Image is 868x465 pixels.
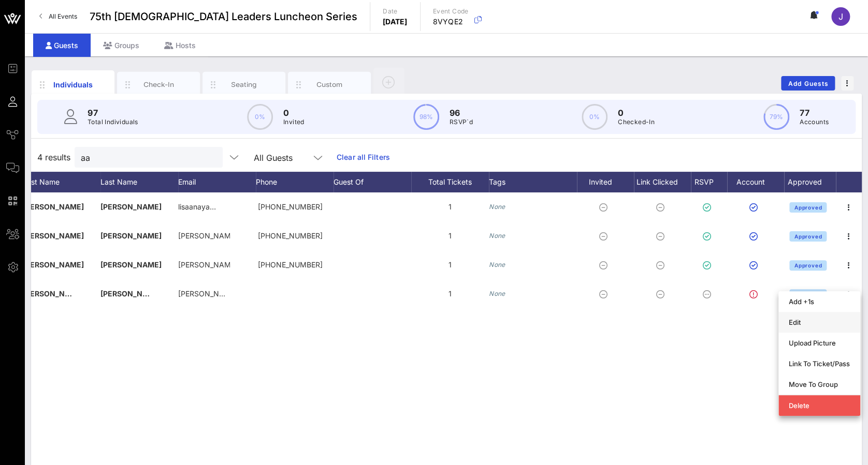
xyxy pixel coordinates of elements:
div: Guests [33,34,91,57]
span: [PERSON_NAME][EMAIL_ADDRESS][PERSON_NAME][DOMAIN_NAME] [178,289,422,298]
div: Seating [221,80,267,89]
div: Link Clicked [634,172,691,192]
span: Approved [793,262,822,268]
span: Approved [793,204,822,211]
div: All Guests [254,153,293,162]
div: Groups [91,34,152,57]
span: J [838,11,843,22]
span: +15127717284 [258,260,323,269]
span: [PERSON_NAME] [23,289,84,298]
span: [PERSON_NAME] [23,260,84,269]
div: Add +1s [789,297,850,306]
i: None [489,203,505,211]
p: [DATE] [383,17,408,27]
span: Add Guests [788,80,829,87]
span: [PERSON_NAME] [100,202,162,211]
div: Last Name [100,172,178,192]
div: Edit [789,318,850,326]
button: Add Guests [781,76,835,91]
div: 1 [411,250,489,279]
p: 0 [283,107,305,119]
p: Invited [283,117,305,127]
span: 4 results [37,151,70,163]
button: Approved [789,202,827,213]
span: [PERSON_NAME] [100,289,162,298]
div: Hosts [152,34,208,57]
span: [PERSON_NAME] [100,260,162,269]
p: RSVP`d [450,117,473,127]
button: Approved [789,289,827,299]
div: Check-In [136,80,182,89]
div: Approved [784,172,836,192]
p: 8VYQE2 [433,17,469,27]
p: [PERSON_NAME]… [178,221,230,250]
p: Accounts [800,117,829,127]
div: Phone [256,172,334,192]
span: +12023303943 [258,202,323,211]
p: Checked-In [618,117,655,127]
p: [PERSON_NAME]… [178,250,230,279]
p: 96 [450,107,473,119]
p: lisaanaya… [178,192,216,221]
span: [PERSON_NAME] [100,231,162,240]
span: +15126891193 [258,231,323,240]
p: 77 [800,107,829,119]
div: Move To Group [789,380,850,388]
div: Custom [307,80,353,89]
div: Tags [489,172,577,192]
button: Approved [789,231,827,242]
span: All Events [49,12,77,20]
div: Account [727,172,784,192]
div: Individuals [50,79,96,90]
div: J [831,7,850,26]
div: Upload Picture [789,339,850,347]
div: Guest Of [334,172,411,192]
i: None [489,261,505,268]
a: Clear all Filters [337,152,390,163]
p: Total Individuals [88,117,138,127]
p: 97 [88,107,138,119]
div: First Name [23,172,100,192]
span: Approved [793,233,822,239]
span: 75th [DEMOGRAPHIC_DATA] Leaders Luncheon Series [90,9,357,24]
div: RSVP [691,172,727,192]
div: 1 [411,279,489,308]
div: 1 [411,221,489,250]
div: All Guests [248,147,330,168]
span: [PERSON_NAME] [23,231,84,240]
i: None [489,232,505,239]
div: Invited [577,172,634,192]
div: Delete [789,401,850,410]
i: None [489,290,505,297]
p: Date [383,6,408,17]
p: 0 [618,107,655,119]
div: Email [178,172,256,192]
a: All Events [33,8,83,25]
button: Approved [789,260,827,271]
p: Event Code [433,6,469,17]
span: [PERSON_NAME] [23,202,84,211]
div: Link To Ticket/Pass [789,359,850,368]
div: 1 [411,192,489,221]
div: Total Tickets [411,172,489,192]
